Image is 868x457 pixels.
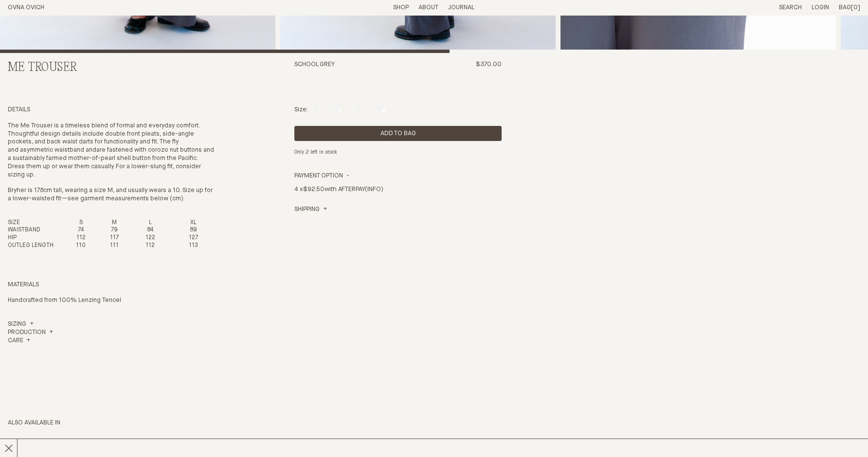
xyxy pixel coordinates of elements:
[8,227,62,234] th: WAISTBAND
[100,234,128,242] td: 117
[8,320,34,329] a: Sizing
[476,61,502,68] span: $370.00
[378,106,385,113] label: XL
[62,242,100,250] td: 110
[128,227,172,234] td: 84
[851,4,860,11] span: [0]
[8,187,213,202] span: Bryher is 178cm tall, wearing a size M, and usually wears a 10. Size up for a lower-waisted fit—s...
[172,219,215,227] th: XL
[128,219,172,227] th: L
[779,4,802,11] a: Search
[448,4,474,11] a: Journal
[8,297,215,305] p: Handcrafted from 100% Lenzing Tencel
[8,281,215,289] h4: Materials
[128,234,172,242] td: 122
[8,61,215,75] h2: Me Trouser
[62,219,100,227] th: S
[839,4,851,11] span: Bag
[294,172,349,180] summary: Payment Option
[812,4,829,11] a: Login
[294,61,335,98] h3: School Grey
[100,227,128,234] td: 79
[8,419,502,427] h3: Also available in
[294,126,502,141] button: Add product to cart
[335,106,340,113] label: M
[172,242,215,250] td: 113
[8,106,215,114] h4: Details
[418,4,438,12] summary: About
[62,227,100,234] td: 74
[365,186,383,193] a: (INFO)
[8,219,62,227] th: SIZE
[8,242,62,250] th: OUTLEG LENGTH
[100,242,128,250] td: 111
[8,122,215,179] p: The Me Trouser is a timeless blend of formal and everyday comfort. Thoughtful design details incl...
[100,219,128,227] th: M
[314,106,317,113] label: S
[128,242,172,250] td: 112
[8,337,30,345] summary: Care
[8,4,44,11] a: Home
[294,150,337,155] em: Only 2 left in stock
[8,329,53,337] summary: Production
[8,234,62,242] th: HIP
[294,206,327,214] a: Shipping
[294,106,308,114] p: Size:
[172,227,215,234] td: 89
[303,186,325,193] span: $92.50
[62,234,100,242] td: 112
[393,4,409,11] a: Shop
[172,234,215,242] td: 127
[358,106,361,113] label: L
[294,180,502,206] div: 4 x with AFTERPAY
